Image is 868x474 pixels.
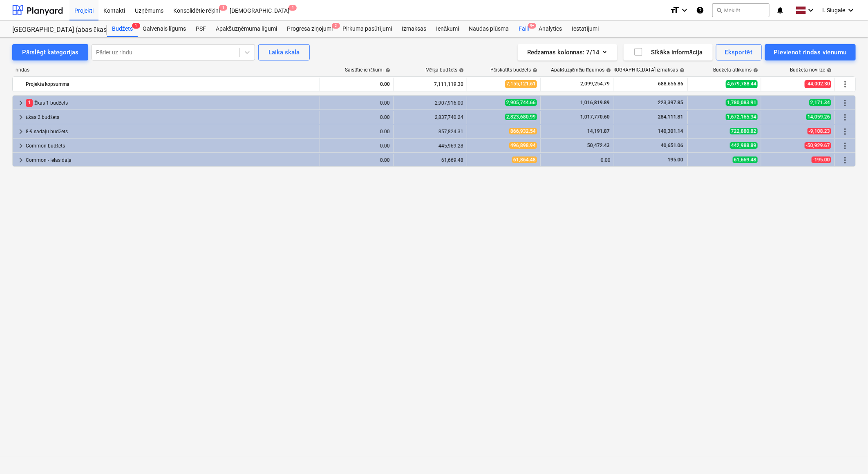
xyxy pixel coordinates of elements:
[657,100,684,105] span: 223,397.85
[107,21,138,37] a: Budžets1
[282,21,338,37] a: Progresa ziņojumi2
[397,157,463,163] div: 61,669.48
[26,111,316,124] div: Ēkas 2 budžets
[332,23,340,29] span: 2
[345,67,390,73] div: Saistītie ienākumi
[657,114,684,120] span: 284,111.81
[730,128,758,134] span: 722,880.82
[26,96,316,110] div: Ēkas 1 budžets
[425,67,464,73] div: Mērķa budžets
[26,125,316,138] div: 8-9.sadaļu budžets
[191,21,211,37] a: PSF
[604,68,611,73] span: help
[840,127,850,136] span: Vairāk darbību
[384,68,390,73] span: help
[26,99,33,107] span: 1
[579,100,611,105] span: 1,016,819.89
[726,114,758,120] span: 1,672,165.34
[716,7,723,13] span: search
[505,99,537,106] span: 2,905,744.66
[138,21,191,37] a: Galvenais līgums
[726,99,758,106] span: 1,780,083.91
[528,47,607,58] div: Redzamas kolonnas : 7/14
[660,143,684,148] span: 40,651.06
[16,98,26,108] span: keyboard_arrow_right
[16,112,26,122] span: keyboard_arrow_right
[534,21,567,37] a: Analytics
[544,157,611,163] div: 0.00
[268,47,300,58] div: Laika skala
[505,80,537,88] span: 7,155,121.61
[397,129,463,134] div: 857,824.31
[12,26,97,34] div: [GEOGRAPHIC_DATA] (abas ēkas - PRJ2002936 un PRJ2002937) 2601965
[696,5,704,15] i: Zināšanu pamats
[822,7,845,13] span: I. Siugale
[431,21,464,37] a: Ienākumi
[604,67,685,73] div: [DEMOGRAPHIC_DATA] izmaksas
[323,114,390,120] div: 0.00
[586,143,611,148] span: 50,472.43
[323,78,390,91] div: 0.00
[805,142,831,149] span: -50,929.67
[531,68,537,73] span: help
[551,67,611,73] div: Apakšuzņēmēju līgumos
[509,128,537,134] span: 866,932.54
[840,112,850,122] span: Vairāk darbību
[624,44,713,60] button: Sīkāka informācija
[790,67,832,73] div: Budžeta novirze
[840,98,850,108] span: Vairāk darbību
[806,5,816,15] i: keyboard_arrow_down
[323,129,390,134] div: 0.00
[282,21,338,37] div: Progresa ziņojumi
[338,21,397,37] a: Pirkuma pasūtījumi
[107,21,138,37] div: Budžets
[806,114,831,120] span: 14,059.26
[712,3,770,17] button: Meklēt
[809,99,831,106] span: 2,171.34
[812,157,831,163] span: -195.00
[725,47,753,58] div: Eksportēt
[528,23,536,29] span: 9+
[670,5,680,15] i: format_size
[258,44,310,60] button: Laika skala
[397,21,431,37] a: Izmaksas
[808,128,831,134] span: -9,108.23
[776,5,784,15] i: notifications
[323,157,390,163] div: 0.00
[505,114,537,120] span: 2,823,680.99
[397,114,463,120] div: 2,837,740.24
[518,44,617,60] button: Redzamas kolonnas:7/14
[840,141,850,151] span: Vairāk darbību
[586,128,611,134] span: 14,191.87
[774,47,847,58] div: Pievienot rindas vienumu
[132,23,140,29] span: 1
[323,100,390,106] div: 0.00
[22,47,78,58] div: Pārslēgt kategorijas
[726,80,758,88] span: 4,679,788.44
[827,435,868,474] iframe: Chat Widget
[509,142,537,149] span: 496,898.94
[397,100,463,106] div: 2,907,916.00
[211,21,282,37] div: Apakšuzņēmuma līgumi
[464,21,514,37] div: Naudas plūsma
[730,142,758,149] span: 442,988.89
[567,21,604,37] a: Iestatījumi
[323,143,390,149] div: 0.00
[825,68,832,73] span: help
[579,80,611,87] span: 2,099,254.79
[514,21,534,37] a: Faili9+
[805,80,831,88] span: -44,002.30
[716,44,762,60] button: Eksportēt
[765,44,856,60] button: Pievienot rindas vienumu
[514,21,534,37] div: Faili
[678,68,685,73] span: help
[219,5,227,11] span: 1
[26,78,316,91] div: Projekta kopsumma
